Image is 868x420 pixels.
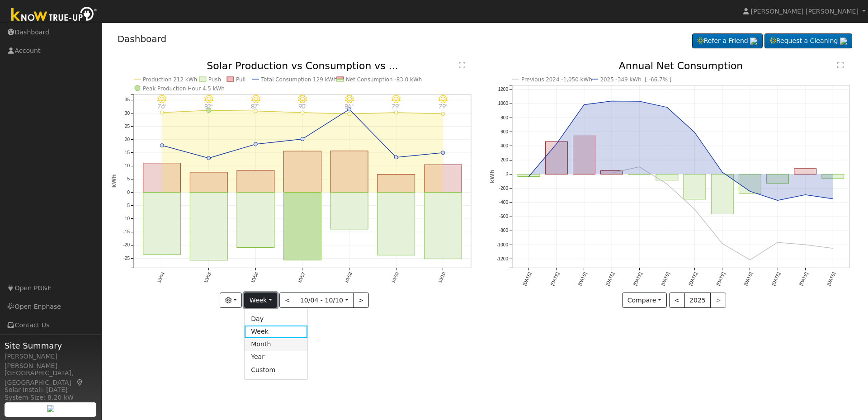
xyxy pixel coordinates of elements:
[124,137,130,142] text: 20
[244,293,277,308] button: Week
[208,76,221,83] text: Push
[5,368,97,387] div: [GEOGRAPHIC_DATA], [GEOGRAPHIC_DATA]
[776,199,779,203] circle: onclick=""
[124,98,130,103] text: 35
[143,163,180,193] rect: onclick=""
[143,193,180,255] rect: onclick=""
[716,271,726,286] text: [DATE]
[346,76,422,83] text: Net Consumption -83.0 kWh
[500,129,508,134] text: 600
[127,177,130,182] text: 5
[522,271,532,286] text: [DATE]
[5,385,97,395] div: Solar Install: [DATE]
[545,142,567,174] rect: onclick=""
[344,271,353,284] text: 10/08
[301,137,304,141] circle: onclick=""
[622,293,667,308] button: Compare
[684,175,706,199] rect: onclick=""
[499,228,508,233] text: -800
[124,124,130,129] text: 25
[499,186,508,191] text: -200
[127,190,130,195] text: 0
[500,143,508,148] text: 400
[424,193,462,259] rect: onclick=""
[739,175,761,193] rect: onclick=""
[245,363,307,376] a: Custom
[394,111,398,114] circle: onclick=""
[610,171,613,175] circle: onclick=""
[190,172,227,193] rect: onclick=""
[424,165,462,193] rect: onclick=""
[124,150,130,155] text: 15
[582,103,586,107] circle: onclick=""
[437,271,447,284] text: 10/10
[160,144,164,147] circle: onclick=""
[721,170,724,174] circle: onclick=""
[632,271,643,286] text: [DATE]
[637,165,641,169] circle: onclick=""
[712,175,734,214] rect: onclick=""
[7,5,102,25] img: Know True-Up
[665,182,669,186] circle: onclick=""
[660,271,670,286] text: [DATE]
[521,76,592,83] text: Previous 2024 -1,050 kWh
[245,312,307,325] a: Day
[123,256,130,261] text: -25
[298,95,307,104] i: 10/07 - Clear
[394,156,398,159] circle: onclick=""
[254,109,257,113] circle: onclick=""
[237,193,274,248] rect: onclick=""
[154,104,170,109] p: 76°
[295,293,354,308] button: 10/04 - 10/10
[248,104,264,109] p: 87°
[693,131,697,134] circle: onclick=""
[748,258,752,262] circle: onclick=""
[794,169,816,174] rect: onclick=""
[764,33,852,49] a: Request a Cleaning
[665,106,669,109] circle: onclick=""
[499,200,508,205] text: -400
[347,108,351,111] circle: onclick=""
[688,271,698,286] text: [DATE]
[297,271,306,284] text: 10/07
[496,256,508,261] text: -1200
[392,95,401,104] i: 10/09 - Clear
[804,243,807,247] circle: onclick=""
[237,170,274,193] rect: onclick=""
[126,203,130,208] text: -5
[637,99,641,103] circle: onclick=""
[143,85,225,92] text: Peak Production Hour 4.5 kWh
[767,175,789,184] rect: onclick=""
[377,193,415,255] rect: onclick=""
[124,111,130,116] text: 30
[123,243,130,248] text: -20
[190,193,227,260] rect: onclick=""
[157,95,166,104] i: 10/04 - Clear
[207,156,210,160] circle: onclick=""
[669,293,685,308] button: <
[347,112,351,116] circle: onclick=""
[776,241,779,245] circle: onclick=""
[527,175,531,179] circle: onclick=""
[601,171,623,175] rect: onclick=""
[573,135,595,175] rect: onclick=""
[489,170,495,184] text: kWh
[301,111,304,114] circle: onclick=""
[743,271,754,286] text: [DATE]
[260,76,336,83] text: Total Consumption 129 kWh
[207,60,398,71] text: Solar Production vs Consumption vs ...
[250,271,259,284] text: 10/06
[377,175,415,193] rect: onclick=""
[345,95,354,104] i: 10/08 - Clear
[203,271,212,284] text: 10/05
[610,99,613,103] circle: onclick=""
[555,142,558,146] circle: onclick=""
[111,175,117,188] text: kWh
[123,230,130,235] text: -15
[721,242,724,245] circle: onclick=""
[294,104,310,109] p: 90°
[245,338,307,351] a: Month
[251,95,260,104] i: 10/06 - Clear
[656,175,678,180] rect: onclick=""
[837,61,844,69] text: 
